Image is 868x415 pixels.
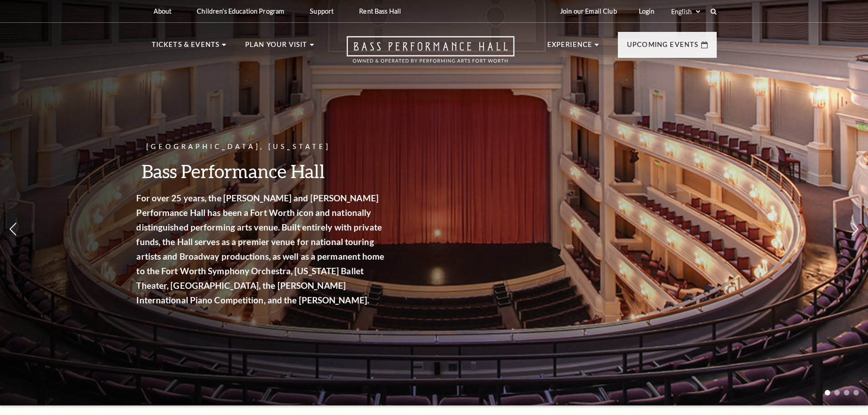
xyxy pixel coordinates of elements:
select: Select: [669,7,702,16]
p: Upcoming Events [627,39,699,56]
p: Children's Education Program [197,7,284,15]
p: Experience [547,39,593,56]
p: Rent Bass Hall [359,7,401,15]
strong: For over 25 years, the [PERSON_NAME] and [PERSON_NAME] Performance Hall has been a Fort Worth ico... [148,193,396,305]
p: Plan Your Visit [245,39,308,56]
p: About [154,7,172,15]
p: Support [310,7,334,15]
p: [GEOGRAPHIC_DATA], [US_STATE] [148,141,399,153]
p: Tickets & Events [152,39,220,56]
h3: Bass Performance Hall [148,159,399,183]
